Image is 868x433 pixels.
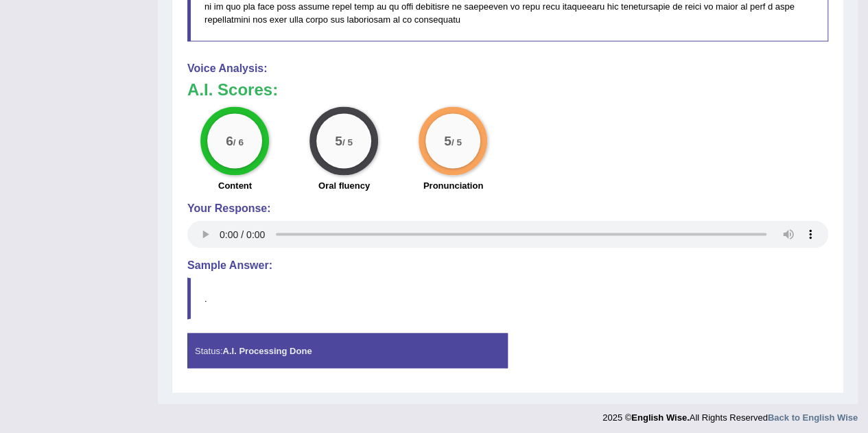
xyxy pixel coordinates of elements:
[187,62,828,75] h4: Voice Analysis:
[187,80,278,99] b: A.I. Scores:
[342,137,353,147] small: / 5
[187,202,828,214] h4: Your Response:
[602,403,858,423] div: 2025 © All Rights Reserved
[233,137,244,147] small: / 6
[318,178,370,191] label: Oral fluency
[218,178,252,191] label: Content
[187,259,828,271] h4: Sample Answer:
[451,137,462,147] small: / 5
[187,333,508,368] div: Status:
[768,412,858,422] a: Back to English Wise
[445,132,452,148] big: 5
[226,132,234,148] big: 6
[336,132,343,148] big: 5
[187,277,828,319] blockquote: .
[423,178,483,191] label: Pronunciation
[631,412,689,422] strong: English Wise.
[222,345,312,355] strong: A.I. Processing Done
